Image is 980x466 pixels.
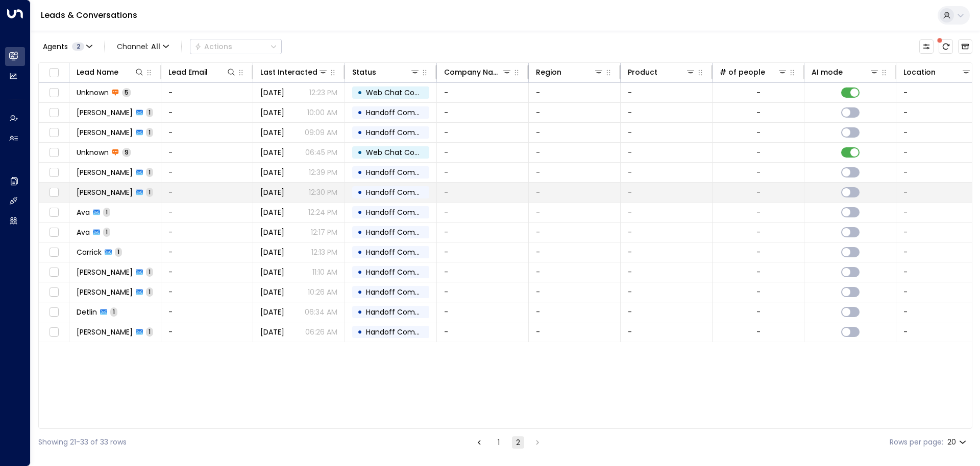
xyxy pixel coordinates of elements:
[437,322,529,342] td: -
[357,303,362,321] div: •
[77,187,133,197] span: Derek Carrick
[47,326,60,339] span: Toggle select row
[621,302,713,322] td: -
[366,227,438,237] span: Handoff Completed
[309,167,337,177] p: 12:39 PM
[366,147,445,158] span: Web Chat Completed
[161,143,253,162] td: -
[260,147,284,158] span: Aug 29, 2025
[161,262,253,282] td: -
[77,66,144,78] div: Lead Name
[357,283,362,301] div: •
[161,223,253,242] td: -
[529,242,621,262] td: -
[529,83,621,102] td: -
[437,143,529,162] td: -
[47,146,60,159] span: Toggle select row
[161,282,253,302] td: -
[77,167,133,177] span: Derek
[260,66,317,78] div: Last Interacted
[621,143,713,162] td: -
[77,127,133,138] span: Liam
[113,39,173,54] button: Channel:All
[47,266,60,279] span: Toggle select row
[437,83,529,102] td: -
[41,9,137,21] a: Leads & Conversations
[756,87,761,98] div: -
[903,66,936,78] div: Location
[260,207,284,217] span: Aug 29, 2025
[161,163,253,182] td: -
[366,127,438,138] span: Handoff Completed
[366,247,438,257] span: Handoff Completed
[312,267,337,277] p: 11:10 AM
[161,322,253,342] td: -
[437,203,529,222] td: -
[38,437,127,448] div: Showing 21-33 of 33 rows
[756,307,761,317] div: -
[621,203,713,222] td: -
[146,327,153,336] span: 1
[357,144,362,161] div: •
[621,183,713,202] td: -
[437,103,529,122] td: -
[890,437,943,448] label: Rows per page:
[260,127,284,138] span: Aug 30, 2025
[311,247,337,257] p: 12:13 PM
[756,287,761,297] div: -
[366,307,438,317] span: Handoff Completed
[437,123,529,142] td: -
[812,66,879,78] div: AI mode
[47,206,60,219] span: Toggle select row
[352,66,420,78] div: Status
[77,327,133,337] span: Aidan
[113,39,173,54] span: Channel:
[366,207,438,217] span: Handoff Completed
[161,203,253,222] td: -
[47,86,60,99] span: Toggle select row
[190,39,282,54] button: Actions
[146,268,153,276] span: 1
[903,66,971,78] div: Location
[47,286,60,299] span: Toggle select row
[529,203,621,222] td: -
[260,327,284,337] span: Aug 29, 2025
[190,39,282,54] div: Button group with a nested menu
[621,123,713,142] td: -
[529,143,621,162] td: -
[77,227,90,237] span: Ava
[260,107,284,118] span: Aug 30, 2025
[38,39,96,54] button: Agents2
[529,123,621,142] td: -
[529,223,621,242] td: -
[473,436,544,449] nav: pagination navigation
[529,322,621,342] td: -
[309,87,337,98] p: 12:23 PM
[168,66,236,78] div: Lead Email
[357,124,362,141] div: •
[146,108,153,117] span: 1
[103,208,110,216] span: 1
[366,107,438,118] span: Handoff Completed
[260,307,284,317] span: Aug 29, 2025
[437,163,529,182] td: -
[529,262,621,282] td: -
[919,39,934,54] button: Customize
[77,66,118,78] div: Lead Name
[161,103,253,122] td: -
[305,307,337,317] p: 06:34 AM
[357,204,362,221] div: •
[720,66,788,78] div: # of people
[47,306,60,319] span: Toggle select row
[939,39,953,54] span: There are new threads available. Refresh the grid to view the latest updates.
[357,263,362,281] div: •
[366,327,438,337] span: Handoff Completed
[161,83,253,102] td: -
[72,42,84,51] span: 2
[437,183,529,202] td: -
[621,322,713,342] td: -
[103,228,110,236] span: 1
[536,66,561,78] div: Region
[309,187,337,197] p: 12:30 PM
[47,186,60,199] span: Toggle select row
